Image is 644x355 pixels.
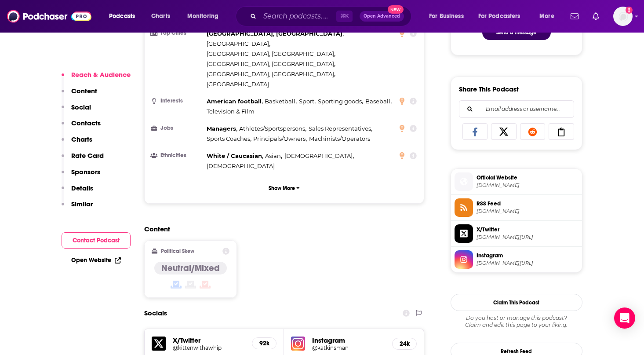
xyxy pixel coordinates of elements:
p: Contacts [71,119,101,127]
span: [GEOGRAPHIC_DATA], [GEOGRAPHIC_DATA] [207,70,334,77]
span: [GEOGRAPHIC_DATA], [GEOGRAPHIC_DATA] [207,30,342,37]
a: @kittenwithawhip [173,344,245,351]
button: open menu [181,9,230,23]
span: RSS Feed [477,200,579,208]
span: , [365,96,392,106]
span: Sports Coaches [207,135,250,142]
input: Email address or username... [466,101,567,117]
span: foodandwine.com [477,182,579,189]
span: twitter.com/kittenwithawhip [477,234,579,241]
div: Claim and edit this page to your liking. [451,315,582,329]
span: Logged in as BaltzandCompany [613,7,633,26]
span: [DEMOGRAPHIC_DATA] [284,152,353,159]
h2: Political Skew [161,248,194,254]
div: Search podcasts, credits, & more... [244,6,420,26]
span: , [207,59,335,69]
span: Television & Film [207,108,255,115]
span: Athletes/Sportspersons [239,125,305,132]
span: Monitoring [187,10,218,22]
span: , [299,96,316,106]
span: New [388,5,404,14]
div: Open Intercom Messenger [614,307,635,329]
img: iconImage [291,337,305,351]
span: Asian [265,152,281,159]
a: Official Website[DOMAIN_NAME] [455,172,579,191]
span: , [265,96,297,106]
h4: Neutral/Mixed [161,263,220,274]
button: open menu [103,9,146,23]
button: Content [62,87,97,103]
span: , [207,151,263,161]
p: Social [71,103,91,111]
span: Sales Representatives [309,125,371,132]
a: X/Twitter[DOMAIN_NAME][URL] [455,224,579,243]
button: open menu [473,9,533,23]
h3: Share This Podcast [459,85,519,93]
span: For Podcasters [478,10,520,22]
span: [GEOGRAPHIC_DATA] [207,40,269,47]
svg: Add a profile image [626,7,633,14]
span: X/Twitter [477,226,579,234]
span: Open Advanced [364,14,400,18]
button: Send a message [482,25,551,40]
p: Rate Card [71,151,104,160]
button: Social [62,103,91,119]
h2: Socials [144,305,167,322]
button: Similar [62,200,93,216]
a: Share on Reddit [520,123,546,140]
span: Basketball [265,98,295,105]
button: open menu [423,9,475,23]
span: [GEOGRAPHIC_DATA] [207,81,269,88]
span: feeds.megaphone.fm [477,208,579,215]
h5: X/Twitter [173,336,245,344]
span: Machinists/Operators [309,135,370,142]
span: For Business [429,10,464,22]
span: , [309,124,372,134]
span: , [207,29,344,39]
a: Open Website [71,256,121,264]
button: Charts [62,135,92,151]
p: Show More [269,185,295,191]
span: , [207,39,270,49]
button: Details [62,184,93,200]
span: Charts [151,10,170,22]
span: , [253,134,307,144]
button: Contacts [62,119,101,135]
a: Share on Facebook [462,123,488,140]
span: More [539,10,554,22]
button: Open AdvancedNew [360,11,404,22]
span: Instagram [477,252,579,260]
span: , [207,49,335,59]
button: Claim This Podcast [451,294,582,311]
h3: Ethnicities [152,153,203,158]
a: Show notifications dropdown [589,9,603,24]
a: Copy Link [549,123,574,140]
h2: Content [144,225,418,233]
a: Show notifications dropdown [567,9,582,24]
button: Contact Podcast [62,232,131,249]
span: Podcasts [109,10,135,22]
h5: Instagram [312,336,385,344]
p: Sponsors [71,168,100,176]
h5: 24k [400,340,409,348]
div: Search followers [459,100,574,118]
button: Show More [152,180,417,196]
p: Charts [71,135,92,143]
span: Managers [207,125,236,132]
p: Similar [71,200,93,208]
span: Baseball [365,98,390,105]
img: User Profile [613,7,633,26]
span: Principals/Owners [253,135,306,142]
button: Reach & Audience [62,70,131,87]
h3: Interests [152,98,203,104]
span: [GEOGRAPHIC_DATA], [GEOGRAPHIC_DATA] [207,60,334,67]
span: Sporting goods [318,98,362,105]
p: Content [71,87,97,95]
button: Sponsors [62,168,100,184]
a: Share on X/Twitter [491,123,517,140]
input: Search podcasts, credits, & more... [260,9,336,23]
button: open menu [533,9,565,23]
img: Podchaser - Follow, Share and Rate Podcasts [7,8,91,25]
span: , [207,96,263,106]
